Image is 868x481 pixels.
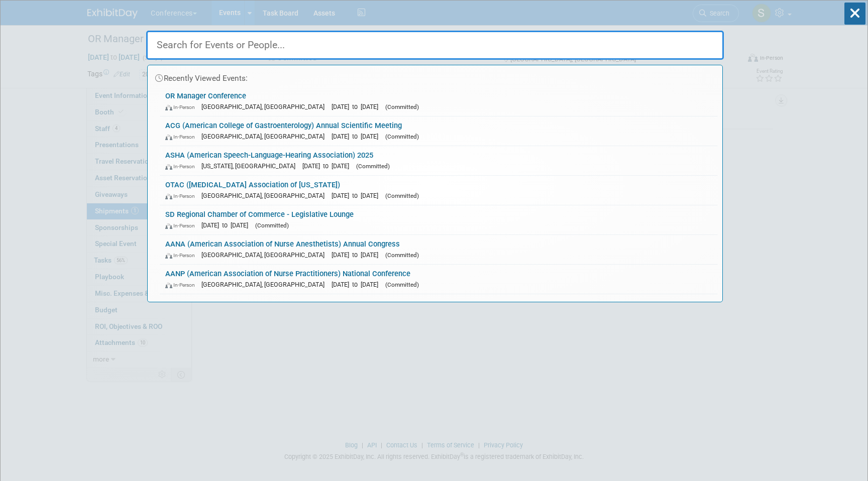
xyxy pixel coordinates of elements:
span: In-Person [165,282,199,288]
span: (Committed) [385,281,419,288]
a: OR Manager Conference In-Person [GEOGRAPHIC_DATA], [GEOGRAPHIC_DATA] [DATE] to [DATE] (Committed) [160,87,717,116]
span: In-Person [165,163,199,170]
a: AANP (American Association of Nurse Practitioners) National Conference In-Person [GEOGRAPHIC_DATA... [160,265,717,294]
span: (Committed) [255,222,289,229]
a: SD Regional Chamber of Commerce - Legislative Lounge In-Person [DATE] to [DATE] (Committed) [160,205,717,234]
span: In-Person [165,193,199,199]
span: In-Person [165,252,199,259]
span: (Committed) [385,192,419,199]
a: ASHA (American Speech-Language-Hearing Association) 2025 In-Person [US_STATE], [GEOGRAPHIC_DATA] ... [160,146,717,175]
input: Search for Events or People... [146,31,724,60]
span: [DATE] to [DATE] [302,162,354,170]
span: [GEOGRAPHIC_DATA], [GEOGRAPHIC_DATA] [201,103,330,110]
span: [US_STATE], [GEOGRAPHIC_DATA] [201,162,300,170]
span: (Committed) [385,252,419,259]
span: [DATE] to [DATE] [332,251,383,259]
span: [DATE] to [DATE] [332,192,383,199]
span: [GEOGRAPHIC_DATA], [GEOGRAPHIC_DATA] [201,251,330,259]
span: [GEOGRAPHIC_DATA], [GEOGRAPHIC_DATA] [201,281,330,288]
span: [DATE] to [DATE] [332,133,383,140]
a: ACG (American College of Gastroenterology) Annual Scientific Meeting In-Person [GEOGRAPHIC_DATA],... [160,116,717,146]
span: (Committed) [356,163,390,170]
span: In-Person [165,134,199,140]
a: AANA (American Association of Nurse Anesthetists) Annual Congress In-Person [GEOGRAPHIC_DATA], [G... [160,235,717,264]
span: (Committed) [385,133,419,140]
span: [DATE] to [DATE] [332,103,383,110]
span: In-Person [165,222,199,229]
span: [DATE] to [DATE] [201,221,253,229]
span: [GEOGRAPHIC_DATA], [GEOGRAPHIC_DATA] [201,133,330,140]
span: [DATE] to [DATE] [332,281,383,288]
a: OTAC ([MEDICAL_DATA] Association of [US_STATE]) In-Person [GEOGRAPHIC_DATA], [GEOGRAPHIC_DATA] [D... [160,176,717,205]
span: [GEOGRAPHIC_DATA], [GEOGRAPHIC_DATA] [201,192,330,199]
div: Recently Viewed Events: [153,65,717,87]
span: (Committed) [385,103,419,110]
span: In-Person [165,104,199,110]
